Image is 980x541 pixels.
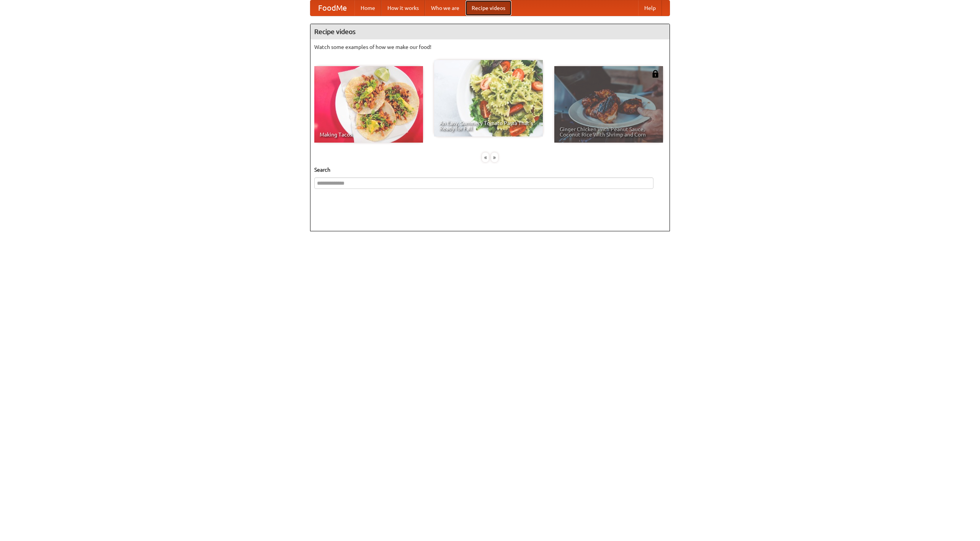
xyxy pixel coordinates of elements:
h5: Search [314,166,666,174]
a: Who we are [425,0,465,16]
a: How it works [381,0,425,16]
a: Making Tacos [314,66,423,143]
a: Help [638,0,662,16]
p: Watch some examples of how we make our food! [314,43,666,51]
img: 483408.png [652,70,659,78]
div: » [491,153,498,162]
div: « [482,153,489,162]
span: An Easy, Summery Tomato Pasta That's Ready for Fall [439,120,537,131]
a: Home [354,0,381,16]
a: An Easy, Summery Tomato Pasta That's Ready for Fall [434,60,543,136]
h4: Recipe videos [310,24,670,39]
a: Recipe videos [465,0,511,16]
span: Making Tacos [320,132,418,137]
a: FoodMe [310,0,354,16]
